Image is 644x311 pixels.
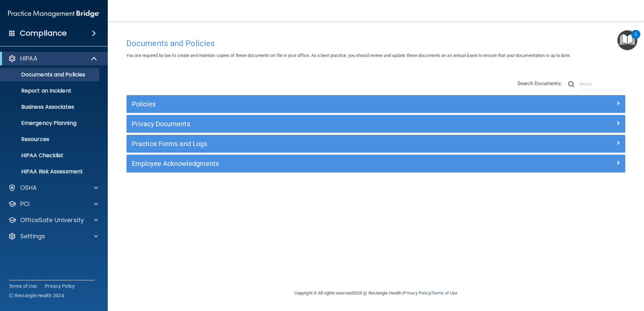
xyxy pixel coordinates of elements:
h5: Policies [132,100,495,108]
a: OfficeSafe University [8,216,98,224]
a: Privacy Policy [45,283,75,289]
p: HIPAA [20,55,37,63]
a: Employee Acknowledgments [132,158,620,169]
span: Ⓒ Rectangle Health 2024 [9,292,64,299]
h5: Privacy Documents [132,120,495,128]
h4: Documents and Policies [126,39,625,48]
a: Terms of Use [431,290,457,296]
img: ic-search.3b580494.png [568,81,574,87]
a: Policies [132,99,620,109]
a: Privacy Policy [404,290,430,296]
p: HIPAA Checklist [4,152,96,159]
p: Report an Incident [4,88,96,94]
a: Settings [8,232,98,240]
a: OSHA [8,184,98,192]
p: Business Associates [4,104,96,110]
a: Terms of Use [9,283,37,289]
p: PCI [20,200,30,208]
div: Copyright © All rights reserved 2025 @ Rectangle Health | | [253,282,499,304]
input: Search [579,79,625,89]
p: Settings [20,232,45,240]
h4: Compliance [20,29,67,38]
p: Documents and Policies [4,71,96,78]
a: Privacy Documents [132,118,620,129]
a: Practice Forms and Logs [132,138,620,149]
img: PMB logo [8,7,100,21]
p: OSHA [20,184,37,192]
a: PCI [8,200,98,208]
a: HIPAA [8,55,98,63]
p: OfficeSafe University [20,216,84,224]
span: Search Documents: [517,80,562,87]
p: Resources [4,136,96,143]
h5: Practice Forms and Logs [132,140,495,147]
h5: Employee Acknowledgments [132,160,495,167]
p: Emergency Planning [4,120,96,127]
p: HIPAA Risk Assessment [4,168,96,175]
button: Open Resource Center, 2 new notifications [617,30,637,50]
span: You are required by law to create and maintain copies of these documents on file in your office. ... [126,53,571,58]
div: 2 [635,34,637,43]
